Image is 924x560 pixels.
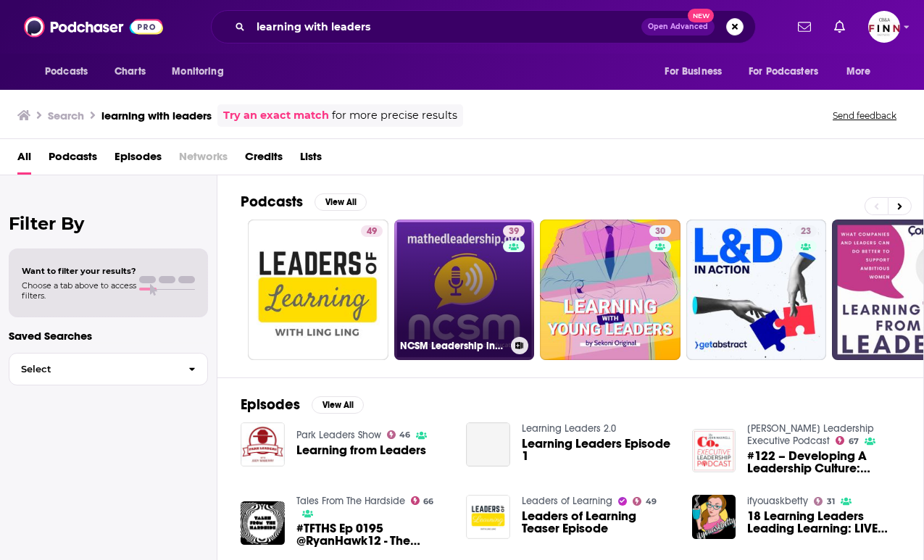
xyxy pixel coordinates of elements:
button: Open AdvancedNew [641,18,715,35]
a: #122 – Developing A Leadership Culture: Leaders Learning Leadership [747,450,900,475]
button: open menu [35,58,107,85]
h2: Filter By [9,213,208,234]
span: Monitoring [172,62,223,82]
span: 49 [646,498,657,505]
a: Credits [245,145,283,175]
a: 67 [836,436,859,445]
span: Select [9,364,177,374]
a: Show notifications dropdown [792,14,817,39]
h3: learning with leaders [101,109,212,122]
a: Try an exact match [223,107,329,124]
input: Search podcasts, credits, & more... [251,15,641,38]
a: Podcasts [49,145,97,175]
a: Lists [300,145,322,175]
span: 39 [509,225,519,239]
a: 49 [361,225,383,237]
span: Charts [115,62,146,82]
a: 23 [795,225,817,237]
a: Show notifications dropdown [828,14,851,39]
span: 46 [399,432,410,438]
img: #TFTHS Ep 0195 @RyanHawk12 - The Learning Leaders Show [241,501,285,546]
button: View All [315,193,367,211]
a: Episodes [115,145,162,175]
a: 23 [686,220,827,360]
span: Podcasts [45,62,88,82]
a: 46 [387,430,411,439]
button: Select [9,353,208,385]
a: All [17,145,31,175]
a: 49 [633,497,657,506]
a: Maxwell Leadership Executive Podcast [747,422,874,447]
a: 49 [248,220,388,360]
span: 18 Learning Leaders Leading Learning: LIVE from Learning 2024 with [PERSON_NAME] [747,510,900,535]
span: Open Advanced [648,23,708,30]
p: Saved Searches [9,329,208,343]
a: 30 [649,225,671,237]
h2: Episodes [241,396,300,414]
button: open menu [836,58,889,85]
span: 67 [849,438,859,445]
span: 30 [655,225,665,239]
button: open menu [654,58,740,85]
button: open menu [162,58,242,85]
h3: Search [48,109,84,122]
span: Want to filter your results? [22,266,136,276]
button: Show profile menu [868,11,900,43]
span: 49 [367,225,377,239]
a: Tales From The Hardside [296,495,405,507]
a: 39NCSM Leadership in Mathematics Education Learning with Leaders [394,220,535,360]
span: Choose a tab above to access filters. [22,280,136,301]
span: Logged in as FINNMadison [868,11,900,43]
img: User Profile [868,11,900,43]
span: 66 [423,498,433,505]
span: for more precise results [332,107,457,124]
span: 31 [827,498,835,505]
a: Park Leaders Show [296,429,381,441]
img: #122 – Developing A Leadership Culture: Leaders Learning Leadership [692,429,736,473]
a: Leaders of Learning Teaser Episode [522,510,675,535]
h3: NCSM Leadership in Mathematics Education Learning with Leaders [400,340,505,352]
img: 18 Learning Leaders Leading Learning: LIVE from Learning 2024 with Josh Penzell [692,495,736,539]
a: 66 [411,496,434,505]
a: Learning from Leaders [296,444,426,456]
a: #TFTHS Ep 0195 @RyanHawk12 - The Learning Leaders Show [296,522,449,547]
a: Learning Leaders Episode 1 [522,438,675,462]
a: 18 Learning Leaders Leading Learning: LIVE from Learning 2024 with Josh Penzell [747,510,900,535]
a: Leaders of Learning [522,495,612,507]
span: For Podcasters [749,62,818,82]
a: Learning Leaders Episode 1 [466,422,510,467]
span: 23 [801,225,811,239]
a: 31 [814,497,835,506]
a: 30 [540,220,680,360]
a: Learning Leaders 2.0 [522,422,616,435]
button: open menu [739,58,839,85]
div: Search podcasts, credits, & more... [211,10,756,43]
span: Networks [179,145,228,175]
a: ifyouaskbetty [747,495,808,507]
a: PodcastsView All [241,193,367,211]
img: Podchaser - Follow, Share and Rate Podcasts [24,13,163,41]
a: Charts [105,58,154,85]
button: View All [312,396,364,414]
a: 39 [503,225,525,237]
img: Leaders of Learning Teaser Episode [466,495,510,539]
button: Send feedback [828,109,901,122]
a: EpisodesView All [241,396,364,414]
h2: Podcasts [241,193,303,211]
img: Learning from Leaders [241,422,285,467]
